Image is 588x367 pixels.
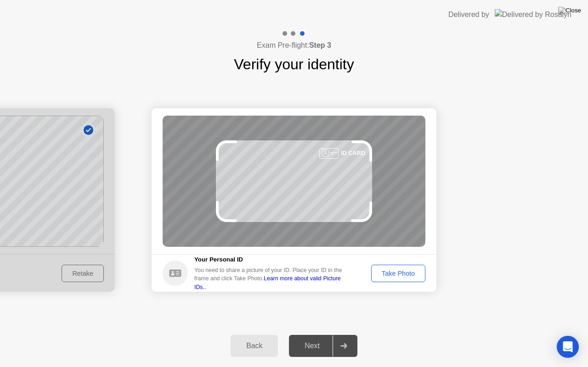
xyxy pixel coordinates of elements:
a: Learn more about valid Picture IDs.. [194,275,341,290]
h5: Your Personal ID [194,255,349,264]
h1: Verify your identity [234,53,354,75]
b: Step 3 [309,41,331,49]
div: ID CARD [341,149,365,157]
div: Take Photo [374,270,422,277]
h4: Exam Pre-flight: [257,40,331,51]
div: Next [292,342,333,350]
button: Back [231,335,278,357]
div: Open Intercom Messenger [557,336,579,358]
div: You need to share a picture of your ID. Place your ID in the frame and click Take Photo. [194,266,349,291]
button: Next [289,335,357,357]
img: Delivered by Rosalyn [495,9,571,20]
img: Close [558,7,581,14]
div: Delivered by [448,9,489,20]
button: Take Photo [371,265,425,282]
div: Back [233,342,275,350]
